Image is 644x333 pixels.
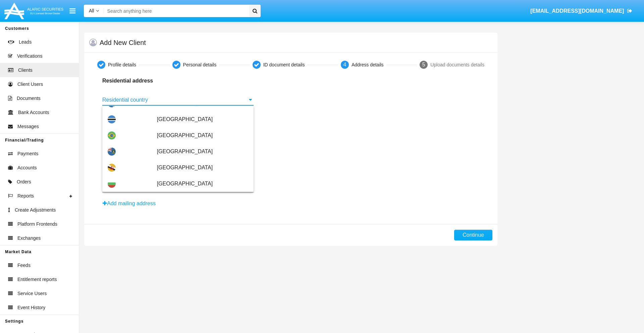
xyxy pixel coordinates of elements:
[527,2,636,20] a: [EMAIL_ADDRESS][DOMAIN_NAME]
[157,111,248,127] span: [GEOGRAPHIC_DATA]
[18,109,49,116] span: Bank Accounts
[422,62,425,67] span: 5
[18,67,33,74] span: Clients
[17,276,57,283] span: Entitlement reports
[17,95,41,102] span: Documents
[100,40,146,45] h5: Add New Client
[17,262,31,269] span: Feeds
[84,7,104,14] a: All
[108,61,136,68] div: Profile details
[17,178,31,185] span: Orders
[430,61,484,68] div: Upload documents details
[352,61,384,68] div: Address details
[454,230,492,240] button: Continue
[17,123,39,130] span: Messages
[263,61,305,68] div: ID document details
[17,235,41,242] span: Exchanges
[3,1,64,21] img: Logo image
[530,8,624,14] span: [EMAIL_ADDRESS][DOMAIN_NAME]
[19,39,32,46] span: Leads
[104,5,247,17] input: Search
[102,77,254,85] p: Residential address
[17,304,45,311] span: Event History
[17,221,57,228] span: Platform Frontends
[17,164,37,171] span: Accounts
[183,61,217,68] div: Personal details
[89,8,94,13] span: All
[157,176,248,192] span: [GEOGRAPHIC_DATA]
[17,192,34,200] span: Reports
[17,290,47,297] span: Service Users
[17,53,42,60] span: Verifications
[102,199,156,208] button: Add mailing address
[15,207,56,214] span: Create Adjustments
[17,81,43,88] span: Client Users
[157,160,248,176] span: [GEOGRAPHIC_DATA]
[17,150,38,157] span: Payments
[157,144,248,160] span: [GEOGRAPHIC_DATA]
[343,62,346,67] span: 4
[157,127,248,144] span: [GEOGRAPHIC_DATA]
